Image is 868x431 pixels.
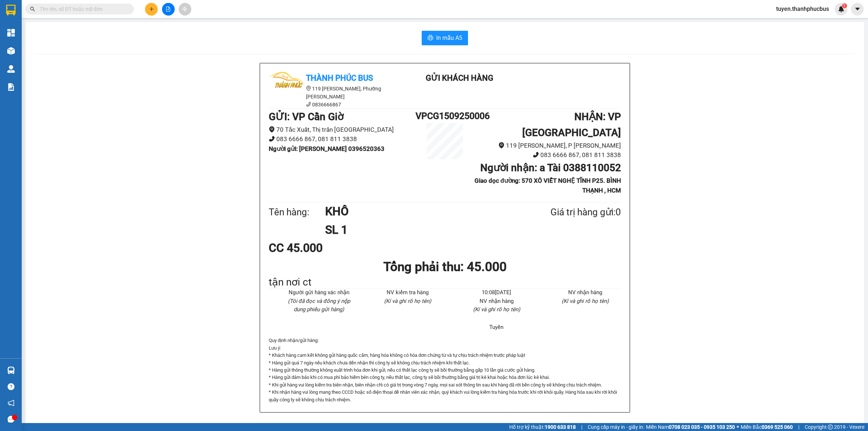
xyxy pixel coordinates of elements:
b: Gửi khách hàng [44,10,72,45]
span: Miền Nam [646,423,735,431]
p: Lưu ý: [269,345,621,352]
li: NV kiểm tra hàng [372,288,444,297]
img: logo.jpg [9,9,45,45]
span: ⚪️ [737,426,739,428]
p: * Hàng gửi đảm bảo khi có mua phí bảo hiểm bên công ty, nếu thất lạc, công ty sẽ bồi thường bằng ... [269,374,621,381]
button: caret-down [851,3,864,16]
span: printer [427,35,433,42]
span: aim [182,7,187,12]
span: 1 [843,3,846,8]
b: Người nhận : a Tài 0388110052 [480,162,621,174]
p: * Khi gửi hàng vui lòng kiểm tra biên nhận, biên nhận chỉ có giá trị trong vòng 7 ngày, mọi sai s... [269,381,621,389]
li: Người gửi hàng xác nhận [283,288,355,297]
strong: 0708 023 035 - 0935 103 250 [669,424,735,430]
span: Hỗ trợ kỹ thuật: [509,423,576,431]
b: Giao dọc đường: 570 XÔ VIẾT NGHỆ TĨNH P25. BÌNH THẠNH , HCM [475,177,621,194]
i: (Kí và ghi rõ họ tên) [562,298,609,304]
sup: 1 [842,3,847,8]
span: tuyen.thanhphucbus [770,4,835,13]
div: Giá trị hàng gửi: 0 [515,205,621,220]
button: file-add [162,3,175,16]
img: solution-icon [7,83,15,91]
img: logo.jpg [269,72,305,108]
button: aim [179,3,191,16]
span: environment [498,142,505,148]
li: Tuyền [461,323,532,332]
span: question-circle [8,383,14,390]
img: icon-new-feature [838,6,844,12]
h1: SL 1 [325,221,515,239]
i: (Kí và ghi rõ họ tên) [473,306,520,313]
img: warehouse-icon [7,65,15,73]
span: copyright [828,424,833,430]
div: tận nơi ct [269,277,621,288]
b: Người gửi : [PERSON_NAME] 0396520363 [269,145,384,152]
li: 10:08[DATE] [461,288,532,297]
i: (Kí và ghi rõ họ tên) [384,298,431,304]
span: message [8,416,14,423]
b: NHẬN : VP [GEOGRAPHIC_DATA] [522,111,621,139]
div: Quy định nhận/gửi hàng : [269,337,621,403]
p: * Hàng gửi thông thường không xuất trình hóa đơn khi gửi, nếu có thất lạc công ty sẽ bồi thường b... [269,367,621,374]
span: In mẫu A5 [436,33,462,42]
span: environment [306,86,311,91]
b: Thành Phúc Bus [9,47,37,81]
span: Miền Bắc [741,423,793,431]
h1: Tổng phải thu: 45.000 [269,257,621,277]
img: dashboard-icon [7,29,15,37]
p: * Khi nhận hàng vui lòng mang theo CCCD hoặc số điện thoại để nhân viên xác nhận, quý khách vui l... [269,389,621,403]
span: phone [269,136,275,142]
img: logo-vxr [6,5,16,16]
span: file-add [166,7,171,12]
li: 119 [PERSON_NAME], Phường [PERSON_NAME] [269,85,399,101]
p: * Khách hàng cam kết không gửi hàng quốc cấm, hàng hóa không có hóa đơn chứng từ và tự chịu trách... [269,352,621,359]
span: notification [8,400,14,406]
span: search [30,7,35,12]
span: plus [149,7,154,12]
li: 0836666867 [269,101,399,109]
li: NV nhận hàng [550,288,621,297]
span: | [581,423,582,431]
span: caret-down [854,6,861,12]
strong: 0369 525 060 [762,424,793,430]
input: Tìm tên, số ĐT hoặc mã đơn [40,5,125,13]
span: | [798,423,799,431]
strong: 1900 633 818 [545,424,576,430]
span: phone [533,152,539,158]
img: warehouse-icon [7,47,15,55]
span: phone [306,102,311,107]
span: environment [269,126,275,132]
h1: VPCG1509250006 [416,109,474,123]
b: Gửi khách hàng [426,73,493,83]
button: plus [145,3,158,16]
i: (Tôi đã đọc và đồng ý nộp dung phiếu gửi hàng) [288,298,350,313]
button: printerIn mẫu A5 [422,31,468,45]
b: Thành Phúc Bus [306,73,373,83]
div: CC 45.000 [269,239,385,257]
div: Tên hàng: [269,205,325,220]
span: Cung cấp máy in - giấy in: [588,423,644,431]
b: GỬI : VP Cần Giờ [269,111,344,123]
li: NV nhận hàng [461,297,532,306]
li: 083 6666 867, 081 811 3838 [474,150,621,160]
li: 083 6666 867, 081 811 3838 [269,134,416,144]
li: 70 Tắc Xuất, Thị trấn [GEOGRAPHIC_DATA] [269,125,416,135]
p: * Hàng gửi quá 7 ngày nếu khách chưa đến nhận thì công ty sẽ không chịu trách nhiệm khi thất lạc. [269,359,621,367]
li: 119 [PERSON_NAME], P [PERSON_NAME] [474,141,621,151]
h1: KHÔ [325,202,515,220]
img: warehouse-icon [7,367,15,374]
